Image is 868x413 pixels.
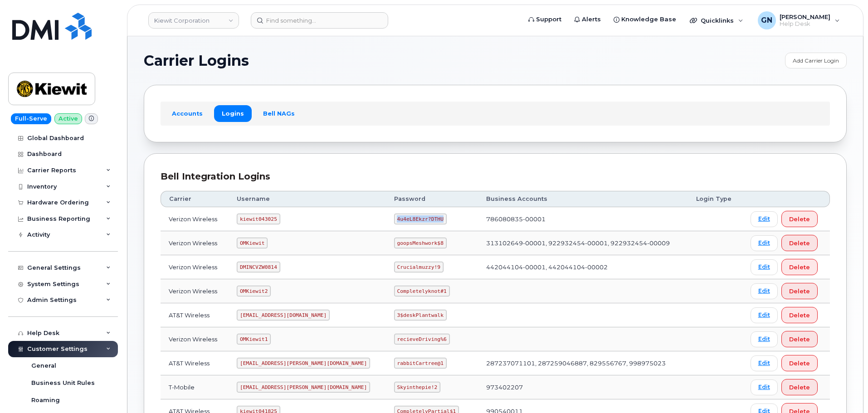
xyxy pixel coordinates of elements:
td: 786080835-00001 [478,207,688,231]
td: AT&T Wireless [161,351,229,375]
code: 3$deskPlantwalk [394,310,447,321]
button: Delete [781,307,818,323]
code: goopsMeshwork$8 [394,238,447,248]
td: 442044104-00001, 442044104-00002 [478,255,688,279]
span: Delete [789,287,810,296]
code: kiewit043025 [237,214,280,224]
td: Verizon Wireless [161,279,229,303]
button: Delete [781,283,818,299]
th: Business Accounts [478,191,688,207]
a: Edit [751,283,778,299]
code: Crucialmuzzy!9 [394,262,444,272]
td: 313102649-00001, 922932454-00001, 922932454-00009 [478,231,688,255]
code: Skyinthepie!2 [394,382,440,393]
code: 4u4eL8Ekzr?DTHU [394,214,447,224]
div: Bell Integration Logins [161,170,830,183]
span: Carrier Logins [144,54,249,68]
code: DMINCVZW0814 [237,262,280,272]
td: Verizon Wireless [161,231,229,255]
span: Delete [789,311,810,320]
button: Delete [781,235,818,251]
span: Delete [789,215,810,224]
a: Edit [751,211,778,227]
button: Delete [781,379,818,395]
code: [EMAIL_ADDRESS][PERSON_NAME][DOMAIN_NAME] [237,382,370,393]
code: [EMAIL_ADDRESS][PERSON_NAME][DOMAIN_NAME] [237,358,370,369]
span: Delete [789,263,810,272]
a: Edit [751,331,778,347]
iframe: Messenger Launcher [829,374,861,406]
td: AT&T Wireless [161,303,229,327]
span: Delete [789,335,810,344]
code: [EMAIL_ADDRESS][DOMAIN_NAME] [237,310,330,321]
button: Delete [781,331,818,347]
a: Bell NAGs [255,105,302,121]
code: OMKiewit2 [237,286,271,296]
code: Completelyknot#1 [394,286,450,296]
a: Edit [751,235,778,251]
th: Carrier [161,191,229,207]
td: Verizon Wireless [161,327,229,351]
span: Delete [789,359,810,368]
button: Delete [781,355,818,371]
button: Delete [781,259,818,275]
td: 973402207 [478,375,688,399]
a: Edit [751,379,778,395]
a: Edit [751,259,778,275]
a: Accounts [164,105,210,121]
code: rabbitCartree@1 [394,358,447,369]
td: T-Mobile [161,375,229,399]
code: OMKiewit [237,238,268,248]
td: Verizon Wireless [161,255,229,279]
td: 287237071101, 287259046887, 829556767, 998975023 [478,351,688,375]
th: Username [229,191,386,207]
a: Add Carrier Login [785,53,847,68]
a: Edit [751,307,778,323]
a: Edit [751,355,778,371]
span: Delete [789,383,810,392]
th: Login Type [688,191,742,207]
code: recieveDriving%6 [394,334,450,345]
td: Verizon Wireless [161,207,229,231]
th: Password [386,191,478,207]
span: Delete [789,239,810,248]
code: OMKiewit1 [237,334,271,345]
button: Delete [781,211,818,227]
a: Logins [214,105,252,121]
